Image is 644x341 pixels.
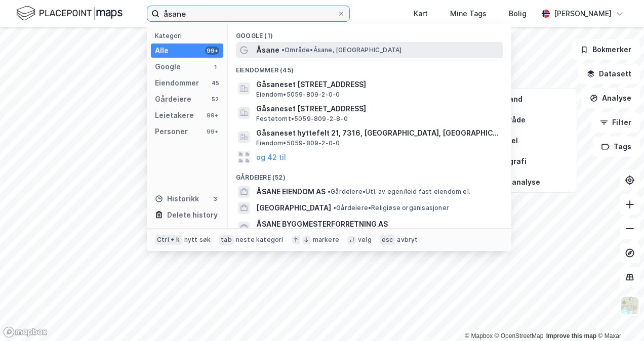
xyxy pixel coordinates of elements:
span: • [328,188,331,195]
button: Filter [591,112,640,133]
a: Mapbox [465,332,493,339]
span: Festetomt • 5059-809-2-8-0 [256,115,348,123]
div: 99+ [205,127,219,136]
div: Ctrl + k [155,235,182,245]
a: OpenStreetMap [495,332,544,339]
span: [GEOGRAPHIC_DATA] [256,202,331,214]
div: Mål avstand [478,95,567,103]
span: Gårdeiere • Utl. av egen/leid fast eiendom el. [328,188,470,196]
div: 99+ [205,111,219,119]
span: Gåsaneset [STREET_ADDRESS] [256,78,499,91]
div: Delete history [167,209,218,221]
div: Eiendommer [155,77,199,89]
div: markere [313,236,339,244]
div: Tegn område [478,115,567,124]
div: Kart [414,8,428,20]
button: Tags [593,137,640,157]
div: neste kategori [236,236,284,244]
div: Gårdeiere (52) [228,165,511,184]
div: 52 [211,95,219,103]
span: Åsane [256,44,279,56]
span: Gåsaneset hyttefelt 21, 7316, [GEOGRAPHIC_DATA], [GEOGRAPHIC_DATA] [256,127,499,139]
span: ÅSANE EIENDOM AS [256,186,326,198]
div: Historikk [155,193,199,205]
div: 45 [211,79,219,87]
div: nytt søk [184,236,211,244]
a: Mapbox homepage [3,326,48,338]
div: Personer [155,125,188,138]
div: 3 [211,195,219,203]
div: avbryt [397,236,418,244]
button: Analyse [581,88,640,108]
div: Tegn sirkel [478,136,567,145]
span: Gårdeiere • Religiøse organisasjoner [333,204,449,212]
span: • [281,46,285,54]
div: esc [380,235,395,245]
div: Alle [155,45,169,57]
div: Google [155,61,181,73]
div: velg [358,236,372,244]
div: Bolig [509,8,527,20]
input: Søk på adresse, matrikkel, gårdeiere, leietakere eller personer [159,6,337,21]
button: Datasett [578,64,640,84]
div: Se demografi [478,157,567,165]
div: Reisetidsanalyse [478,178,567,186]
button: Bokmerker [572,39,640,60]
div: 99+ [205,47,219,55]
span: Gåsaneset [STREET_ADDRESS] [256,103,499,115]
div: tab [219,235,234,245]
div: Google (1) [228,24,511,42]
div: [PERSON_NAME] [554,8,612,20]
button: og 42 til [256,151,286,163]
div: 1 [211,63,219,71]
a: Improve this map [546,332,596,339]
span: ÅSANE BYGGMESTERFORRETNING AS [256,218,499,230]
iframe: Chat Widget [593,292,644,341]
div: Kategori [155,32,223,39]
div: Gårdeiere [155,93,191,105]
span: Eiendom • 5059-809-2-0-0 [256,91,340,99]
div: Eiendommer (45) [228,58,511,76]
img: logo.f888ab2527a4732fd821a326f86c7f29.svg [16,5,123,22]
span: Eiendom • 5059-809-2-0-0 [256,139,340,147]
span: • [333,204,336,211]
div: Leietakere [155,109,194,121]
span: Område • Åsane, [GEOGRAPHIC_DATA] [281,46,401,54]
div: Mine Tags [450,8,487,20]
div: Kontrollprogram for chat [593,292,644,341]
